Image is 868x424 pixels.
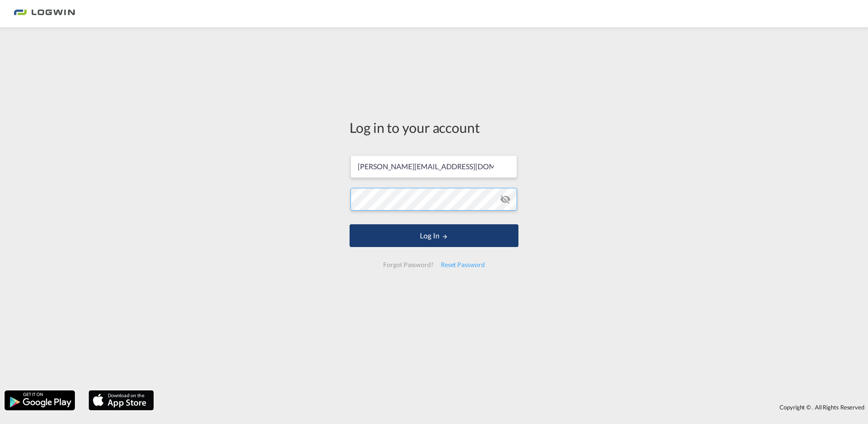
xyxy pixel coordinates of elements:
img: apple.png [88,389,155,411]
img: google.png [4,389,76,411]
button: LOGIN [350,224,518,247]
md-icon: icon-eye-off [500,194,511,205]
div: Log in to your account [350,118,518,137]
div: Forgot Password? [380,257,437,273]
img: 2761ae10d95411efa20a1f5e0282d2d7.png [14,4,75,24]
input: Enter email/phone number [350,155,517,178]
div: Copyright © . All Rights Reserved [158,399,868,415]
div: Reset Password [437,257,488,273]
